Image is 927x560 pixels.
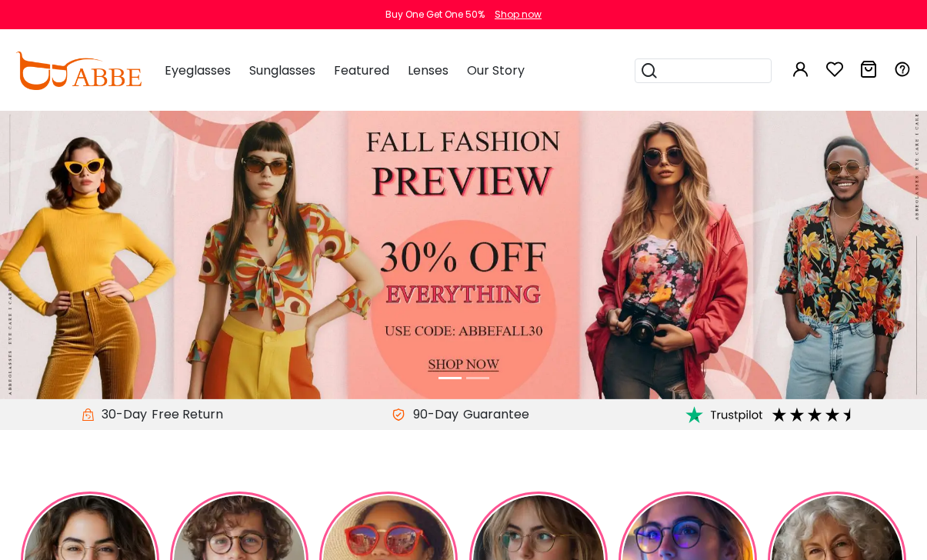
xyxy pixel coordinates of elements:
[165,62,231,79] span: Eyeglasses
[94,405,147,424] span: 30-Day
[408,62,448,79] span: Lenses
[495,8,542,22] div: Shop now
[147,405,228,424] div: Free Return
[385,8,485,22] div: Buy One Get One 50%
[405,405,458,424] span: 90-Day
[458,405,534,424] div: Guarantee
[249,62,315,79] span: Sunglasses
[487,8,542,21] a: Shop now
[334,62,389,79] span: Featured
[467,62,525,79] span: Our Story
[15,52,142,90] img: abbeglasses.com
